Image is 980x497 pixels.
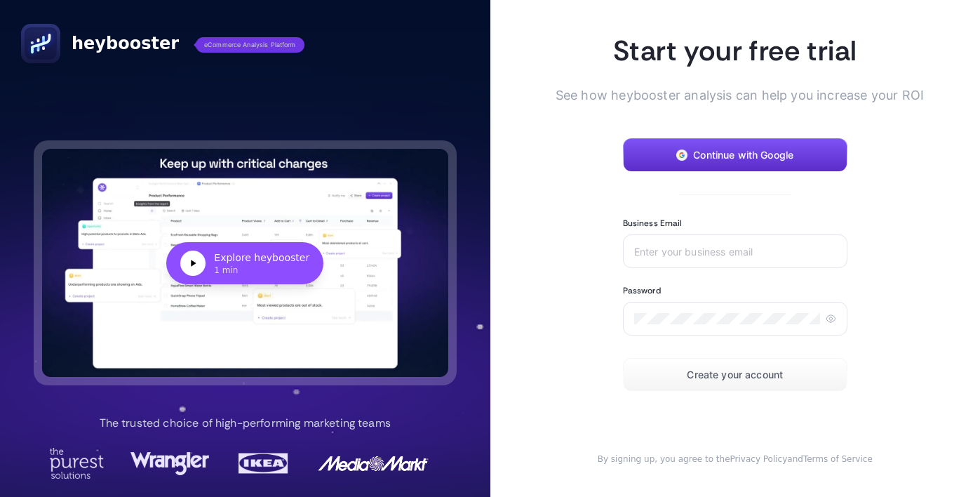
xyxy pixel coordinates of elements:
input: Enter your business email [634,246,836,257]
a: Privacy Policy [730,454,788,464]
div: 1 min [214,265,309,276]
div: and [578,453,892,465]
label: Password [623,285,661,296]
img: Ikea [235,448,291,479]
button: Create your account [623,358,847,392]
div: Explore heybooster [214,251,309,265]
img: Wrangler [130,448,209,479]
span: heybooster [72,32,179,55]
img: MediaMarkt [317,448,429,479]
span: See how heybooster analysis can help you increase your ROI [556,86,892,105]
span: By signing up, you agree to the [598,454,730,464]
label: Business Email [623,218,683,229]
button: Continue with Google [623,138,847,172]
a: heyboostereCommerce Analysis Platform [21,24,304,63]
button: Explore heybooster1 min [42,149,448,377]
h1: Start your free trial [578,32,892,69]
img: Purest [48,448,105,479]
span: Create your account [687,369,783,380]
p: The trusted choice of high-performing marketing teams [100,415,391,432]
a: Terms of Service [803,454,873,464]
span: Continue with Google [693,150,793,161]
span: eCommerce Analysis Platform [196,37,304,53]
